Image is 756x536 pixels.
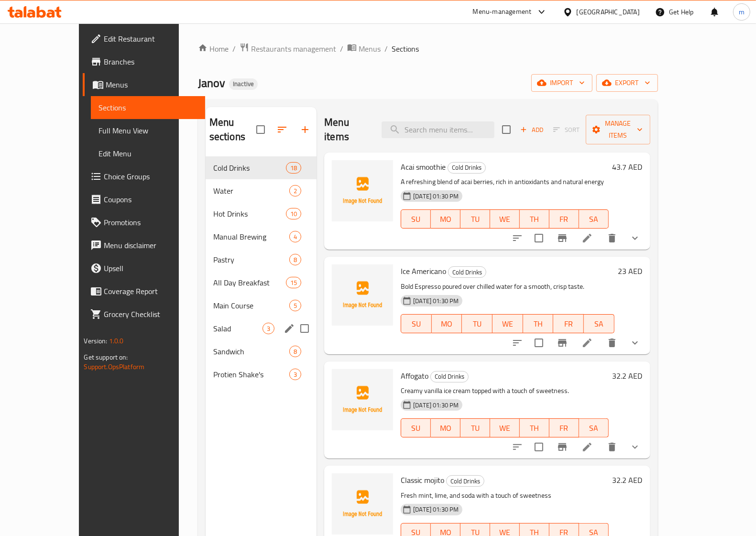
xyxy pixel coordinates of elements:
div: Water2 [206,179,317,202]
li: / [232,43,236,55]
span: import [539,77,585,89]
span: Manage items [593,118,642,142]
button: MO [431,209,460,229]
div: items [263,323,274,334]
button: show more [624,436,646,459]
a: Edit Restaurant [83,27,205,50]
span: Affogato [401,369,428,383]
span: Select section [496,120,516,140]
div: items [289,346,301,357]
button: SA [579,418,609,438]
span: Select to update [529,228,549,248]
div: Sandwich8 [206,340,317,363]
div: Cold Drinks [430,371,469,383]
span: Cold Drinks [448,162,485,173]
span: Select to update [529,333,549,353]
span: Coverage Report [104,285,197,297]
span: Sort sections [271,118,294,141]
a: Full Menu View [91,119,205,142]
h2: Menu sections [209,115,256,144]
a: Support.OpsPlatform [84,361,144,373]
span: TU [466,317,489,331]
button: TU [460,418,490,438]
div: Cold Drinks [448,162,486,174]
span: SU [405,212,427,226]
a: Coverage Report [83,280,205,303]
span: Cold Drinks [447,476,484,487]
span: 8 [290,255,301,264]
span: Add item [516,122,547,137]
button: SU [401,418,431,438]
a: Edit menu item [581,232,593,244]
button: show more [624,331,646,354]
button: delete [601,227,624,250]
span: Upsell [104,263,197,274]
button: TH [523,314,554,333]
span: 5 [290,301,301,310]
button: WE [493,314,523,333]
span: 1.0.0 [109,335,124,347]
a: Edit menu item [581,441,593,453]
span: Coupons [104,194,197,205]
button: MO [432,314,462,333]
span: Manual Brewing [213,231,289,242]
span: Menu disclaimer [104,240,197,251]
span: Janov [198,72,225,94]
span: Pastry [213,254,289,265]
div: Cold Drinks18 [206,156,317,179]
button: sort-choices [506,436,529,459]
span: FR [553,212,575,226]
span: TH [524,212,546,226]
span: export [604,77,650,89]
div: Sandwich [213,346,289,357]
button: Add [516,122,547,137]
img: Acai smoothie [332,160,393,221]
span: MO [435,421,457,435]
h2: Menu items [324,115,370,144]
button: Branch-specific-item [551,227,574,250]
div: items [289,185,301,197]
button: TH [520,418,549,438]
div: Menu-management [473,6,532,18]
span: Salad [213,323,263,334]
span: Grocery Checklist [104,308,197,320]
span: All Day Breakfast [213,277,286,288]
span: SU [405,421,427,435]
span: MO [436,317,459,331]
span: Full Menu View [99,125,197,136]
span: Restaurants management [251,43,336,55]
span: TU [464,212,486,226]
span: Protien Shake's [213,369,289,380]
a: Home [198,43,229,55]
span: [DATE] 01:30 PM [409,296,462,306]
div: items [286,162,301,174]
button: TH [520,209,549,229]
span: Version: [84,335,107,347]
button: import [531,74,592,92]
button: FR [553,314,584,333]
span: Add [519,124,545,135]
a: Menus [83,73,205,96]
span: Hot Drinks [213,208,286,219]
img: Classic mojito [332,473,393,535]
span: Ice Americano [401,264,446,278]
span: Cold Drinks [213,162,286,174]
span: WE [494,212,516,226]
button: FR [549,418,579,438]
h6: 32.2 AED [613,369,643,383]
span: [DATE] 01:30 PM [409,192,462,201]
span: Sections [99,102,197,113]
button: Manage items [586,115,650,144]
button: sort-choices [506,227,529,250]
span: Select to update [529,437,549,457]
a: Promotions [83,211,205,234]
span: SA [583,421,605,435]
div: Cold Drinks [446,475,484,487]
svg: Show Choices [629,232,641,244]
div: [GEOGRAPHIC_DATA] [577,7,640,17]
button: delete [601,331,624,354]
li: / [384,43,388,55]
